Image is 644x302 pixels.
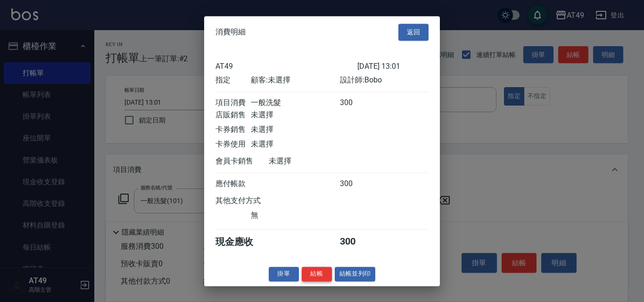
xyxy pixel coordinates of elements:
div: 顧客: 未選擇 [251,75,339,85]
button: 掛單 [269,267,299,281]
div: 無 [251,211,339,220]
div: 未選擇 [251,125,339,135]
div: 指定 [215,75,251,85]
button: 結帳並列印 [335,267,376,281]
div: 300 [340,236,375,248]
div: 會員卡銷售 [215,156,269,166]
div: 現金應收 [215,236,269,248]
button: 返回 [398,24,429,41]
div: 一般洗髮 [251,98,339,108]
div: 未選擇 [251,139,339,149]
span: 消費明細 [215,27,246,37]
div: 應付帳款 [215,179,251,189]
div: [DATE] 13:01 [357,62,429,71]
div: 300 [340,179,375,189]
div: 未選擇 [251,110,339,120]
div: 卡券使用 [215,139,251,149]
div: 未選擇 [269,156,357,166]
div: 其他支付方式 [215,196,287,206]
div: AT49 [215,62,357,71]
button: 結帳 [302,267,332,281]
div: 設計師: Bobo [340,75,429,85]
div: 卡券銷售 [215,125,251,135]
div: 300 [340,98,375,108]
div: 項目消費 [215,98,251,108]
div: 店販銷售 [215,110,251,120]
